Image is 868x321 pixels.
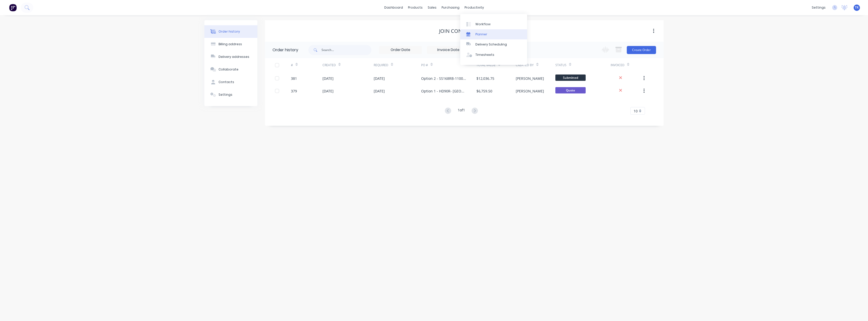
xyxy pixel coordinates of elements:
[291,76,297,81] div: 381
[475,42,507,47] div: Delivery Scheduling
[421,88,466,94] div: Option 1 - HD90R- [GEOGRAPHIC_DATA] [GEOGRAPHIC_DATA]
[204,38,257,51] button: Billing address
[439,4,462,11] div: purchasing
[405,4,425,11] div: products
[291,88,297,94] div: 379
[475,32,487,37] div: Planner
[321,45,371,55] input: Search...
[555,58,611,72] div: Status
[611,63,625,67] div: Invoiced
[379,46,422,54] input: Order Date
[204,63,257,76] button: Collaborate
[439,28,490,34] div: Join Constuctions
[421,58,476,72] div: PO #
[421,76,466,81] div: Option 2 - SS168RB-1100 - [GEOGRAPHIC_DATA] [GEOGRAPHIC_DATA]
[204,25,257,38] button: Order history
[219,92,232,97] div: Settings
[382,4,405,11] a: dashboard
[204,88,257,101] button: Settings
[516,76,544,81] div: [PERSON_NAME]
[219,42,242,46] div: Billing address
[291,63,293,67] div: #
[460,19,527,29] a: Workflow
[555,87,586,93] span: Quote
[475,22,491,27] div: Workflow
[460,29,527,39] a: Planner
[555,63,566,67] div: Status
[475,53,494,57] div: Timesheets
[476,88,492,94] div: $6,759.50
[273,47,298,53] div: Order history
[462,4,486,11] div: productivity
[627,46,656,54] button: Create Order
[516,88,544,94] div: [PERSON_NAME]
[555,75,586,81] span: Submitted
[425,4,439,11] div: sales
[374,58,421,72] div: Required
[634,108,638,114] span: 10
[219,67,238,72] div: Collaborate
[291,58,322,72] div: #
[322,76,334,81] div: [DATE]
[421,63,428,67] div: PO #
[458,107,465,115] div: 1 of 1
[204,76,257,88] button: Contacts
[204,51,257,63] button: Delivery addresses
[460,50,527,60] a: Timesheets
[219,55,249,59] div: Delivery addresses
[611,58,642,72] div: Invoiced
[476,76,494,81] div: $12,036.75
[374,76,385,81] div: [DATE]
[9,4,17,11] img: Factory
[460,39,527,50] a: Delivery Scheduling
[322,63,336,67] div: Created
[809,4,828,11] div: settings
[322,88,334,94] div: [DATE]
[322,58,374,72] div: Created
[374,88,385,94] div: [DATE]
[219,80,234,84] div: Contacts
[516,58,555,72] div: Created By
[219,29,240,34] div: Order history
[374,63,388,67] div: Required
[855,5,859,10] span: TR
[427,46,470,54] input: Invoice Date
